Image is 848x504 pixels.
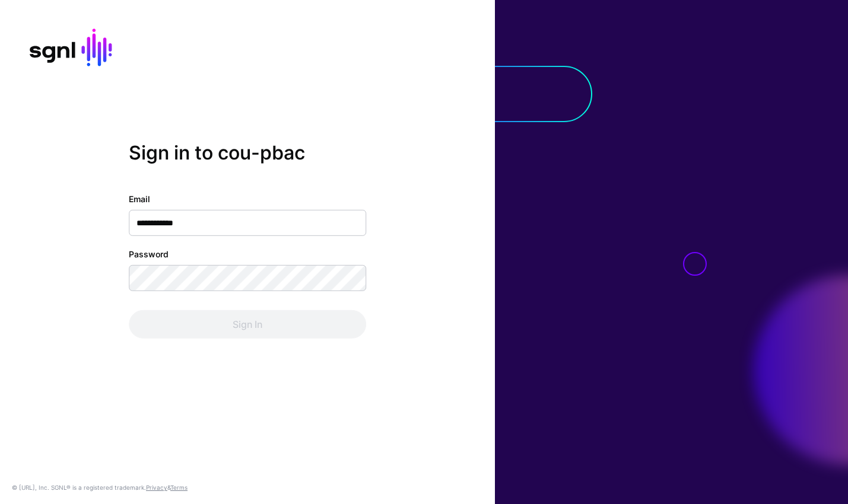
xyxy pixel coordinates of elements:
[129,193,150,205] label: Email
[12,483,188,492] div: © [URL], Inc. SGNL® is a registered trademark. &
[129,248,169,260] label: Password
[146,484,167,491] a: Privacy
[129,142,366,164] h2: Sign in to cou-pbac
[170,484,188,491] a: Terms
